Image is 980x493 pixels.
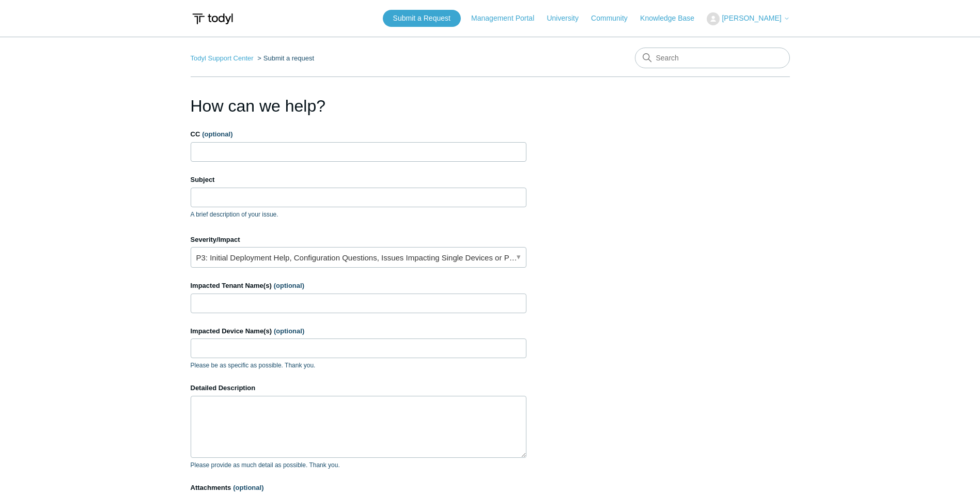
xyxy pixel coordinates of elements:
[191,94,526,118] h1: How can we help?
[547,13,588,24] a: University
[191,235,526,245] label: Severity/Impact
[471,13,545,24] a: Management Portal
[202,130,232,138] span: (optional)
[191,210,526,219] p: A brief description of your issue.
[383,10,461,27] a: Submit a Request
[191,247,526,268] a: P3: Initial Deployment Help, Configuration Questions, Issues Impacting Single Devices or Past Out...
[191,326,526,336] label: Impacted Device Name(s)
[255,54,314,62] li: Submit a request
[191,9,235,28] img: Todyl Support Center Help Center home page
[274,327,304,335] span: (optional)
[591,13,638,24] a: Community
[233,484,263,491] span: (optional)
[191,54,256,62] li: Todyl Support Center
[191,281,526,291] label: Impacted Tenant Name(s)
[722,14,781,22] span: [PERSON_NAME]
[191,361,526,370] p: Please be as specific as possible. Thank you.
[191,483,526,493] label: Attachments
[191,383,526,393] label: Detailed Description
[274,282,304,289] span: (optional)
[191,175,526,185] label: Subject
[191,129,526,140] label: CC
[635,48,790,68] input: Search
[191,460,526,470] p: Please provide as much detail as possible. Thank you.
[191,54,254,62] a: Todyl Support Center
[640,13,705,24] a: Knowledge Base
[707,12,789,25] button: [PERSON_NAME]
